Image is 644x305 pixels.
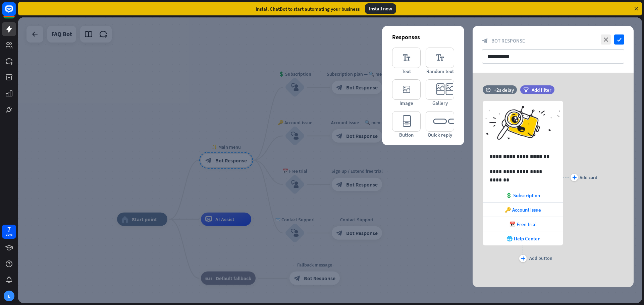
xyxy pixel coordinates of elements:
[7,226,11,232] div: 7
[256,6,360,12] div: Install ChatBot to start automating your business
[601,34,611,45] i: close
[523,87,529,92] i: filter
[2,225,16,239] a: 7 days
[521,256,525,260] i: plus
[580,174,597,180] div: Add card
[483,101,563,149] img: preview
[494,87,514,93] div: +2s delay
[4,291,14,301] div: E
[6,232,12,237] div: days
[509,221,537,227] span: 📅 Free trial
[614,34,624,45] i: check
[5,3,25,23] button: Open LiveChat chat widget
[365,3,396,14] div: Install now
[506,235,540,242] span: 🌐 Help Center
[506,192,540,199] span: 💲 Subscription
[491,37,525,44] span: Bot Response
[532,87,551,93] span: Add filter
[572,175,577,179] i: plus
[505,207,541,213] span: 🔑 Account issue
[486,87,491,92] i: time
[482,38,488,44] i: block_bot_response
[529,255,552,261] div: Add button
